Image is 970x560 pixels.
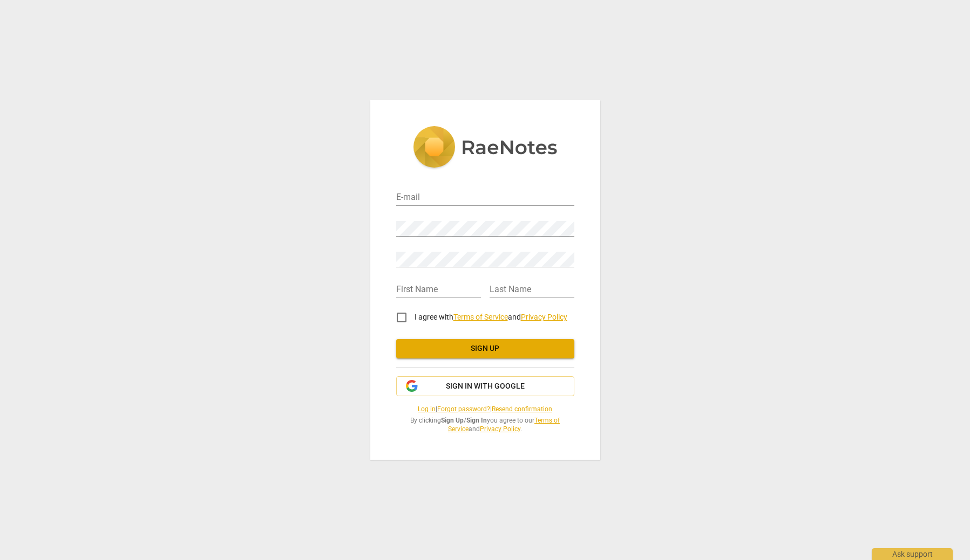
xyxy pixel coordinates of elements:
[453,313,508,321] a: Terms of Service
[872,548,953,560] div: Ask support
[437,405,490,413] a: Forgot password?
[480,425,520,433] a: Privacy Policy
[415,313,567,321] span: I agree with and
[405,343,566,354] span: Sign up
[418,405,436,413] a: Log in
[466,417,487,424] b: Sign In
[396,339,574,358] button: Sign up
[396,416,574,434] span: By clicking / you agree to our and .
[446,381,525,392] span: Sign in with Google
[396,405,574,414] span: | |
[521,313,567,321] a: Privacy Policy
[441,417,464,424] b: Sign Up
[413,126,558,170] img: 5ac2273c67554f335776073100b6d88f.svg
[492,405,552,413] a: Resend confirmation
[396,376,574,397] button: Sign in with Google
